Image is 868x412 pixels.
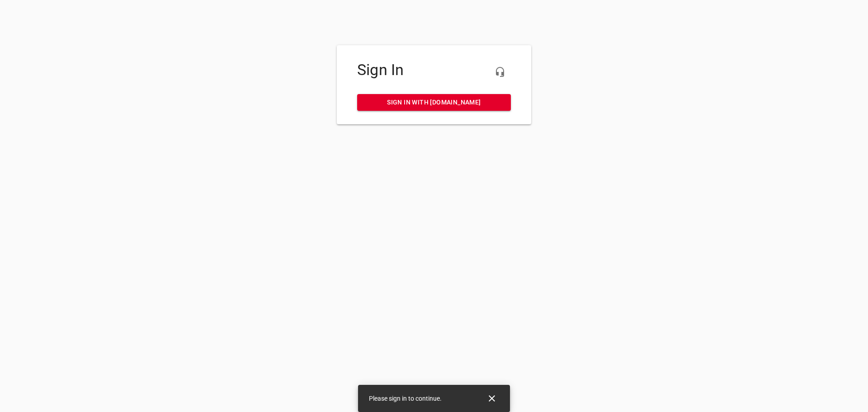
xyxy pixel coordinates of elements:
[489,61,511,83] button: Live Chat
[369,395,442,402] span: Please sign in to continue.
[481,388,503,409] button: Close
[357,94,511,111] a: Sign in with [DOMAIN_NAME]
[357,61,511,79] h4: Sign In
[364,97,504,108] span: Sign in with [DOMAIN_NAME]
